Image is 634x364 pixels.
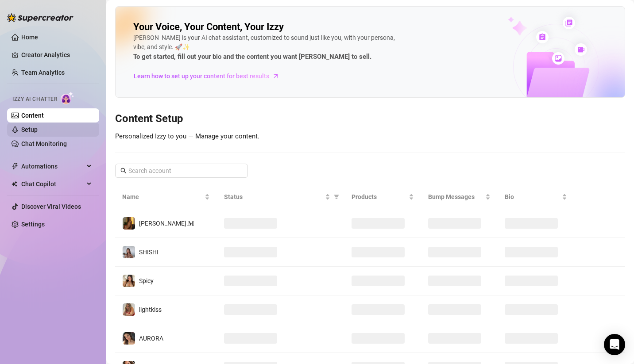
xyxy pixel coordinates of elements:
[133,33,399,62] div: [PERSON_NAME] is your AI chat assistant, customized to sound just like you, with your persona, vi...
[115,112,625,126] h3: Content Setup
[332,190,341,203] span: filter
[139,220,194,227] span: [PERSON_NAME].𝐌
[21,203,81,210] a: Discover Viral Videos
[505,192,560,202] span: Bio
[21,159,84,173] span: Automations
[123,332,135,345] img: AURORA
[604,334,625,355] div: Open Intercom Messenger
[21,48,92,62] a: Creator Analytics
[21,112,44,119] a: Content
[134,71,269,81] span: Learn how to set up your content for best results
[334,194,339,199] span: filter
[122,192,203,202] span: Name
[133,53,371,61] strong: To get started, fill out your bio and the content you want [PERSON_NAME] to sell.
[115,185,217,209] th: Name
[224,192,323,202] span: Status
[21,34,38,41] a: Home
[12,95,57,103] span: Izzy AI Chatter
[139,277,154,284] span: Spicy
[123,275,135,287] img: Spicy
[21,177,84,191] span: Chat Copilot
[123,246,135,258] img: SHISHI
[352,192,407,202] span: Products
[21,69,65,76] a: Team Analytics
[21,221,45,228] a: Settings
[498,185,574,209] th: Bio
[421,185,498,209] th: Bump Messages
[12,181,17,187] img: Chat Copilot
[217,185,344,209] th: Status
[21,126,38,133] a: Setup
[120,168,127,174] span: search
[139,249,158,256] span: SHISHI
[12,163,19,170] span: thunderbolt
[7,13,73,22] img: logo-BBDzfeDw.svg
[487,7,625,97] img: ai-chatter-content-library-cLFOSyPT.png
[133,69,286,83] a: Learn how to set up your content for best results
[344,185,421,209] th: Products
[61,92,74,104] img: AI Chatter
[139,335,163,342] span: AURORA
[123,217,135,230] img: 𝐀𝐧𝐧𝐚.𝐌
[123,303,135,316] img: lightkiss
[128,166,236,176] input: Search account
[139,306,162,313] span: lightkiss
[21,140,67,147] a: Chat Monitoring
[133,21,284,33] h2: Your Voice, Your Content, Your Izzy
[428,192,483,202] span: Bump Messages
[115,132,259,140] span: Personalized Izzy to you — Manage your content.
[271,72,280,80] span: arrow-right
